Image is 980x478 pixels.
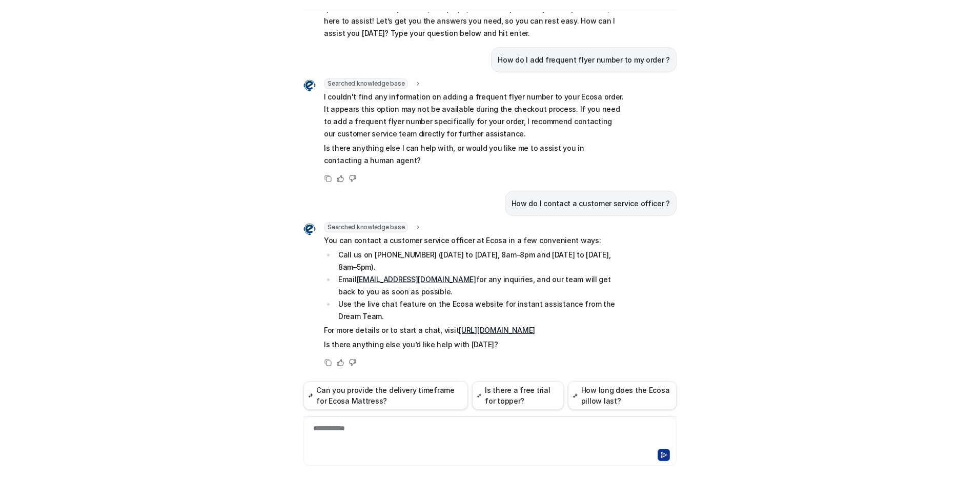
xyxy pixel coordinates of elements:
a: [URL][DOMAIN_NAME] [459,326,535,334]
span: Searched knowledge base [324,222,408,232]
button: How long does the Ecosa pillow last? [568,381,677,410]
p: How do I contact a customer service officer ? [512,197,670,210]
img: Widget [303,223,316,235]
p: I couldn't find any information on adding a frequent flyer number to your Ecosa order. It appears... [324,91,624,140]
li: Email for any inquiries, and our team will get back to you as soon as possible. [335,273,624,298]
button: Can you provide the delivery timeframe for Ecosa Mattress? [303,381,468,410]
li: Call us on [PHONE_NUMBER] ([DATE] to [DATE], 8am–8pm and [DATE] to [DATE], 8am–5pm). [335,249,624,273]
li: Use the live chat feature on the Ecosa website for instant assistance from the Dream Team. [335,298,624,323]
p: Is there anything else you’d like help with [DATE]? [324,338,624,351]
p: Is there anything else I can help with, or would you like me to assist you in contacting a human ... [324,142,624,167]
img: Widget [303,79,316,92]
p: You can contact a customer service officer at Ecosa in a few convenient ways: [324,234,624,247]
p: How do I add frequent flyer number to my order ? [498,54,670,66]
a: [EMAIL_ADDRESS][DOMAIN_NAME] [357,275,476,284]
button: Is there a free trial for topper? [472,381,564,410]
span: Searched knowledge base [324,78,408,89]
p: For more details or to start a chat, visit [324,324,624,336]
